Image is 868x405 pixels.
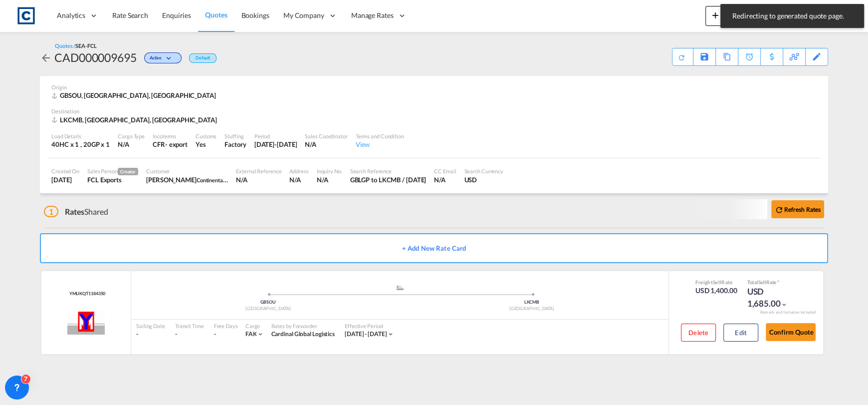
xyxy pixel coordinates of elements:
[350,167,427,175] div: Search Reference
[136,299,400,306] div: GBSOU
[175,322,204,330] div: Transit Time
[713,279,721,285] span: Sell
[144,52,182,63] div: Change Status Here
[67,310,105,335] img: Yang Ming Line
[196,140,217,149] div: Yes
[747,286,797,310] div: USD 1,685.00
[51,167,79,175] div: Created On
[60,91,216,99] span: GBSOU, [GEOGRAPHIC_DATA], [GEOGRAPHIC_DATA]
[51,115,219,124] div: LKCMB, Colombo, Asia Pacific
[434,167,456,175] div: CC Email
[256,331,263,338] md-icon: icon-chevron-down
[54,49,137,65] div: CAD000009695
[214,322,238,330] div: Free Days
[676,52,687,63] md-icon: icon-refresh
[51,132,110,140] div: Load Details
[345,330,387,339] div: 01 Sep 2025 - 30 Sep 2025
[67,291,106,297] div: Contract / Rate Agreement / Tariff / Spot Pricing Reference Number: YMUKQT1184350
[44,206,108,217] div: Shared
[118,132,145,140] div: Cargo Type
[40,233,828,263] button: + Add New Rate Card
[781,301,788,308] md-icon: icon-chevron-down
[51,107,817,115] div: Destination
[747,279,797,286] div: Total Rate
[775,205,784,214] md-icon: icon-refresh
[153,132,188,140] div: Incoterms
[162,11,191,19] span: Enquiries
[394,285,406,290] md-icon: assets/icons/custom/ship-fill.svg
[705,6,751,26] button: icon-plus 400-fgNewicon-chevron-down
[758,279,766,285] span: Sell
[245,330,257,338] span: FAK
[51,91,218,100] div: GBSOU, Southampton, Europe
[67,291,106,297] span: YMUKQT1184350
[153,140,165,149] div: CFR
[51,175,79,184] div: 11 Sep 2025
[271,330,335,339] div: Cardinal Global Logistics
[205,10,227,19] span: Quotes
[189,53,217,63] div: Default
[118,140,145,149] div: N/A
[224,140,246,149] div: Factory Stuffing
[271,330,335,338] span: Cardinal Global Logistics
[784,206,821,213] b: Refresh Rates
[236,167,281,175] div: External Reference
[214,330,216,339] div: -
[464,167,503,175] div: Search Currency
[464,175,503,184] div: USD
[137,49,184,65] div: Change Status Here
[305,132,347,140] div: Sales Coordinator
[15,4,37,27] img: 1fdb9190129311efbfaf67cbb4249bed.jpeg
[65,207,85,216] span: Rates
[87,175,138,184] div: FCL Exports
[289,167,308,175] div: Address
[709,9,721,21] md-icon: icon-plus 400-fg
[723,324,758,342] button: Edit
[40,49,54,65] div: icon-arrow-left
[695,279,737,286] div: Freight Rate
[317,175,342,184] div: N/A
[118,168,138,175] span: Creator
[271,322,335,330] div: Rates by Forwarder
[677,48,688,61] div: Quote PDF is not available at this time
[356,140,404,149] div: View
[350,175,427,184] div: GBLGP to LKCMB / 11 Sep 2025
[150,55,164,64] span: Active
[136,322,165,330] div: Sailing Date
[434,175,456,184] div: N/A
[387,331,394,338] md-icon: icon-chevron-down
[51,140,110,149] div: 40HC x 1 , 20GP x 1
[351,10,394,20] span: Manage Rates
[241,11,269,19] span: Bookings
[224,132,246,140] div: Stuffing
[136,306,400,312] div: [GEOGRAPHIC_DATA]
[400,306,664,312] div: [GEOGRAPHIC_DATA]
[236,175,281,184] div: N/A
[254,132,297,140] div: Period
[289,175,308,184] div: N/A
[400,299,664,306] div: LKCMB
[771,200,824,218] button: icon-refreshRefresh Rates
[345,330,387,338] span: [DATE] - [DATE]
[752,310,823,315] div: Remark and Inclusion included
[44,206,58,217] span: 1
[317,167,342,175] div: Inquiry No.
[196,132,217,140] div: Customs
[709,11,747,19] span: New
[112,11,148,19] span: Rate Search
[283,10,324,20] span: My Company
[165,140,188,149] div: - export
[164,56,176,61] md-icon: icon-chevron-down
[136,330,165,339] div: -
[681,324,716,342] button: Delete
[776,279,779,285] span: Subject to Remarks
[87,167,138,175] div: Sales Person
[146,175,228,184] div: Deepal Wijesooriya
[55,42,97,49] div: Quotes /SEA-FCL
[356,132,404,140] div: Terms and Condition
[57,10,85,20] span: Analytics
[146,167,228,175] div: Customer
[345,322,394,330] div: Effective Period
[51,83,817,91] div: Origin
[197,176,299,184] span: Continental Cargo Konnect Private Limited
